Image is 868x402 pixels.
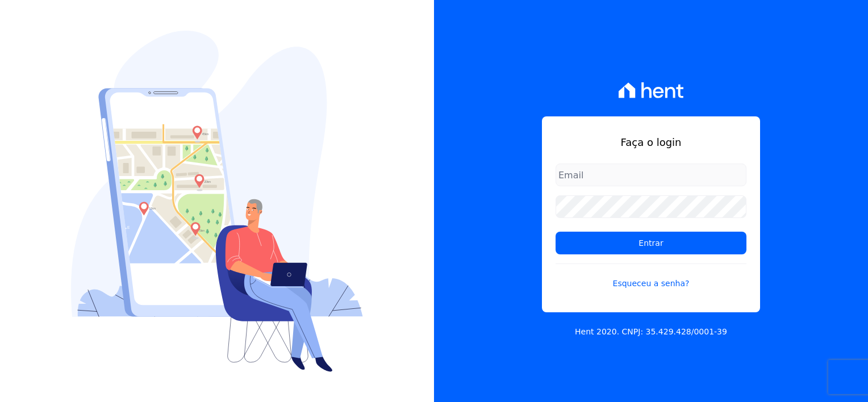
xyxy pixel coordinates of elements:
[575,326,727,338] p: Hent 2020. CNPJ: 35.429.428/0001-39
[556,263,746,290] a: Esqueceu a senha?
[71,31,363,372] img: Login
[556,135,746,150] h1: Faça o login
[556,232,746,254] input: Entrar
[556,164,746,186] input: Email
